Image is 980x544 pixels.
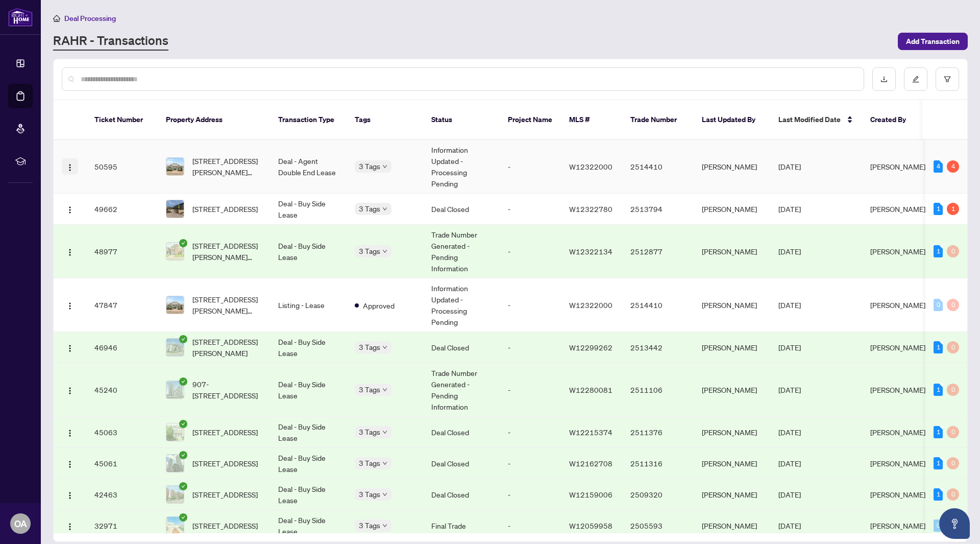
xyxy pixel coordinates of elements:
[694,100,770,140] th: Last Updated By
[86,225,158,278] td: 48977
[500,194,561,225] td: -
[694,417,770,448] td: [PERSON_NAME]
[86,363,158,417] td: 45240
[934,519,943,532] div: 0
[270,100,347,140] th: Transaction Type
[270,225,347,278] td: Deal - Buy Side Lease
[569,459,612,468] span: W12162708
[66,302,74,310] img: Logo
[423,278,500,332] td: Information Updated - Processing Pending
[359,519,380,531] span: 3 Tags
[66,344,74,352] img: Logo
[62,339,78,356] button: Logo
[934,245,943,257] div: 1
[500,100,561,140] th: Project Name
[947,160,959,173] div: 4
[423,417,500,448] td: Deal Closed
[86,448,158,479] td: 45061
[934,426,943,438] div: 1
[192,336,262,359] span: [STREET_ADDRESS][PERSON_NAME]
[192,458,258,469] span: [STREET_ADDRESS]
[382,461,387,466] span: down
[270,194,347,225] td: Deal - Buy Side Lease
[192,155,262,178] span: [STREET_ADDRESS][PERSON_NAME][PERSON_NAME]
[62,243,78,259] button: Logo
[62,517,78,534] button: Logo
[694,363,770,417] td: [PERSON_NAME]
[778,300,801,310] span: [DATE]
[778,114,841,125] span: Last Modified Date
[622,225,694,278] td: 2512877
[936,67,959,91] button: filter
[423,448,500,479] td: Deal Closed
[86,332,158,363] td: 46946
[423,363,500,417] td: Trade Number Generated - Pending Information
[947,426,959,438] div: 0
[622,332,694,363] td: 2513442
[912,76,919,83] span: edit
[569,428,612,437] span: W12215374
[86,278,158,332] td: 47847
[622,140,694,194] td: 2514410
[947,457,959,469] div: 0
[569,385,612,394] span: W12280081
[166,381,184,398] img: thumbnail-img
[270,510,347,541] td: Deal - Buy Side Lease
[359,426,380,438] span: 3 Tags
[622,278,694,332] td: 2514410
[62,201,78,217] button: Logo
[66,491,74,500] img: Logo
[934,457,943,469] div: 1
[86,100,158,140] th: Ticket Number
[423,140,500,194] td: Information Updated - Processing Pending
[500,417,561,448] td: -
[872,67,896,91] button: download
[66,429,74,437] img: Logo
[880,76,888,83] span: download
[622,417,694,448] td: 2511376
[166,486,184,503] img: thumbnail-img
[62,297,78,313] button: Logo
[569,204,612,214] span: W12322780
[694,448,770,479] td: [PERSON_NAME]
[382,345,387,350] span: down
[500,278,561,332] td: -
[86,510,158,541] td: 32971
[870,385,925,394] span: [PERSON_NAME]
[500,225,561,278] td: -
[694,278,770,332] td: [PERSON_NAME]
[270,332,347,363] td: Deal - Buy Side Lease
[423,479,500,510] td: Deal Closed
[166,243,184,260] img: thumbnail-img
[622,510,694,541] td: 2505593
[778,428,801,437] span: [DATE]
[192,520,258,531] span: [STREET_ADDRESS]
[870,300,925,310] span: [PERSON_NAME]
[947,245,959,257] div: 0
[359,203,380,215] span: 3 Tags
[947,341,959,353] div: 0
[359,160,380,172] span: 3 Tags
[569,521,612,530] span: W12059958
[359,384,380,395] span: 3 Tags
[62,424,78,440] button: Logo
[694,332,770,363] td: [PERSON_NAME]
[66,523,74,531] img: Logo
[179,482,187,490] span: check-circle
[166,339,184,356] img: thumbnail-img
[179,377,187,386] span: check-circle
[62,158,78,175] button: Logo
[778,162,801,171] span: [DATE]
[8,8,33,27] img: logo
[500,510,561,541] td: -
[934,384,943,396] div: 1
[423,332,500,363] td: Deal Closed
[166,296,184,314] img: thumbnail-img
[423,510,500,541] td: Final Trade
[862,100,923,140] th: Created By
[166,200,184,218] img: thumbnail-img
[179,513,187,522] span: check-circle
[569,490,612,499] span: W12159006
[870,162,925,171] span: [PERSON_NAME]
[870,521,925,530] span: [PERSON_NAME]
